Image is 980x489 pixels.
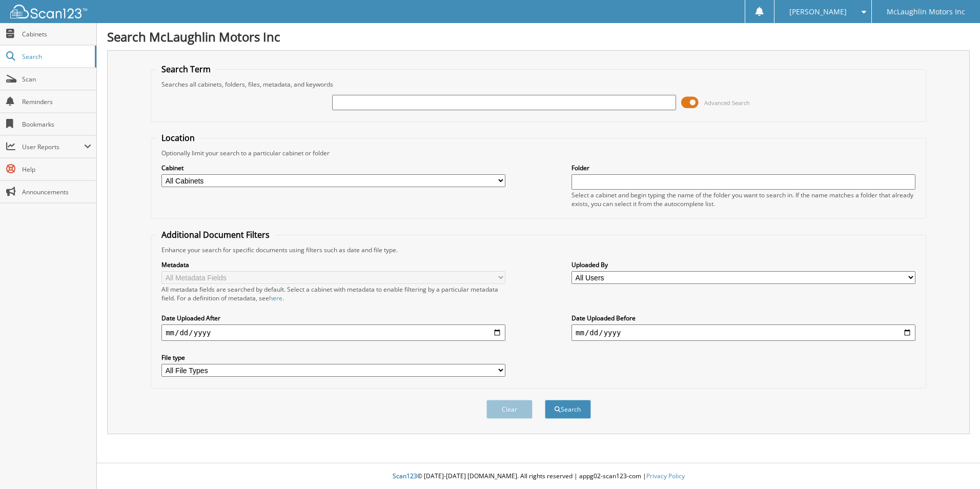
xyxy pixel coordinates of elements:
div: Select a cabinet and begin typing the name of the folder you want to search in. If the name match... [571,191,915,208]
span: Search [22,52,90,61]
input: end [571,324,915,341]
button: Clear [486,400,533,419]
span: [PERSON_NAME] [789,9,847,15]
legend: Additional Document Filters [156,229,275,240]
label: File type [161,353,505,362]
label: Metadata [161,260,505,269]
span: Advanced Search [704,99,750,107]
legend: Search Term [156,64,216,75]
button: Search [545,400,591,419]
label: Date Uploaded After [161,314,505,322]
span: Reminders [22,97,91,106]
div: All metadata fields are searched by default. Select a cabinet with metadata to enable filtering b... [161,285,505,302]
label: Date Uploaded Before [571,314,915,322]
label: Folder [571,164,915,172]
span: Announcements [22,188,91,196]
span: Scan123 [393,472,417,480]
label: Uploaded By [571,260,915,269]
h1: Search McLaughlin Motors Inc [107,28,970,45]
a: Privacy Policy [646,472,685,480]
div: Searches all cabinets, folders, files, metadata, and keywords [156,80,921,89]
span: Scan [22,75,91,84]
span: Bookmarks [22,120,91,129]
div: Optionally limit your search to a particular cabinet or folder [156,149,921,157]
span: Help [22,165,91,174]
legend: Location [156,132,200,144]
input: start [161,324,505,341]
div: © [DATE]-[DATE] [DOMAIN_NAME]. All rights reserved | appg02-scan123-com | [97,464,980,489]
span: McLaughlin Motors Inc [887,9,965,15]
div: Enhance your search for specific documents using filters such as date and file type. [156,246,921,254]
a: here [269,294,282,302]
span: Cabinets [22,30,91,38]
img: scan123-logo-white.svg [10,5,87,18]
span: User Reports [22,142,84,151]
label: Cabinet [161,164,505,172]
